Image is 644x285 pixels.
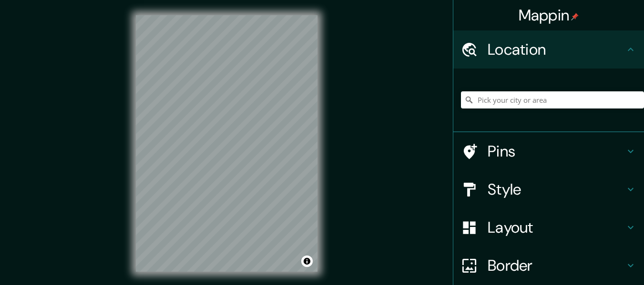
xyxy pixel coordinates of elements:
[488,40,625,59] h4: Location
[488,218,625,237] h4: Layout
[453,208,644,246] div: Layout
[453,246,644,285] div: Border
[453,132,644,170] div: Pins
[571,13,579,20] img: pin-icon.png
[453,170,644,208] div: Style
[488,180,625,199] h4: Style
[488,256,625,275] h4: Border
[453,30,644,69] div: Location
[136,15,317,272] canvas: Map
[519,6,579,25] h4: Mappin
[301,256,313,267] button: Toggle attribution
[488,142,625,161] h4: Pins
[461,91,644,108] input: Pick your city or area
